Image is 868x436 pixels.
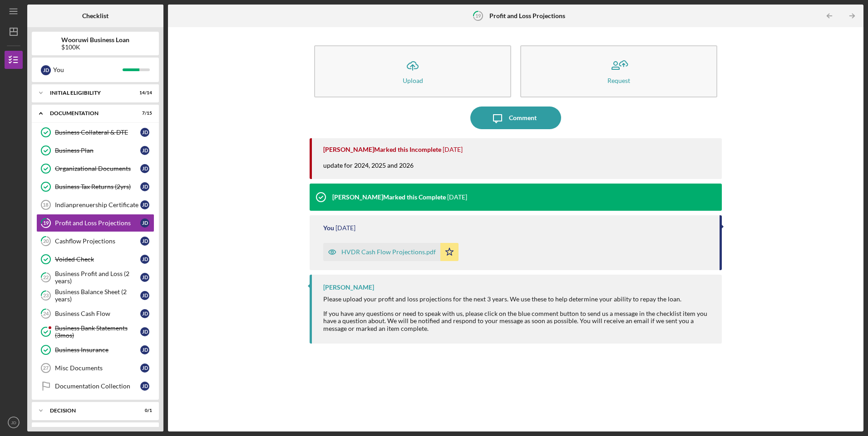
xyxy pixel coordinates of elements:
[140,128,149,137] div: J D
[55,183,140,190] div: Business Tax Returns (2yrs)
[475,13,481,19] tspan: 19
[36,323,154,341] a: Business Bank Statements (3mos)JD
[489,12,565,19] b: Profit and Loss Projections
[43,220,49,226] tspan: 19
[136,90,152,96] div: 14 / 14
[140,218,149,228] div: J D
[443,146,463,153] time: 2025-08-19 18:46
[43,275,49,281] tspan: 22
[140,164,149,173] div: J D
[50,111,129,116] div: Documentation
[43,293,49,299] tspan: 23
[323,310,712,332] div: If you have any questions or need to speak with us, please click on the blue comment button to se...
[36,250,154,268] a: Voided CheckJD
[140,255,149,264] div: J D
[140,345,149,354] div: J D
[140,327,149,336] div: J D
[335,224,355,232] time: 2024-10-16 19:41
[470,107,561,129] button: Comment
[36,341,154,359] a: Business InsuranceJD
[50,90,129,96] div: Initial Eligibility
[332,194,446,201] div: [PERSON_NAME] Marked this Complete
[140,363,149,373] div: J D
[323,224,334,232] div: You
[509,107,537,129] div: Comment
[36,214,154,232] a: 19Profit and Loss ProjectionsJD
[5,413,23,431] button: JD
[140,182,149,191] div: J D
[55,237,140,245] div: Cashflow Projections
[55,270,140,285] div: Business Profit and Loss (2 years)
[607,77,630,84] div: Request
[36,196,154,214] a: 18Indianprenuership CertificateJD
[55,288,140,303] div: Business Balance Sheet (2 years)
[41,65,51,75] div: J D
[36,286,154,305] a: 23Business Balance Sheet (2 years)JD
[43,365,49,371] tspan: 27
[36,178,154,196] a: Business Tax Returns (2yrs)JD
[323,243,459,261] button: HVDR Cash Flow Projections.pdf
[11,420,16,425] text: JD
[140,200,149,209] div: J D
[55,201,140,208] div: Indianprenuership Certificate
[82,12,108,19] b: Checklist
[61,44,129,51] div: $100K
[140,309,149,318] div: J D
[447,194,467,201] time: 2024-10-31 18:14
[341,248,436,256] div: HVDR Cash Flow Projections.pdf
[43,311,49,317] tspan: 24
[36,232,154,250] a: 20Cashflow ProjectionsJD
[55,147,140,154] div: Business Plan
[323,284,374,291] div: [PERSON_NAME]
[36,268,154,286] a: 22Business Profit and Loss (2 years)JD
[323,296,712,303] div: Please upload your profit and loss projections for the next 3 years. We use these to help determi...
[314,45,511,97] button: Upload
[50,408,129,413] div: Decision
[55,325,140,339] div: Business Bank Statements (3mos)
[43,238,49,244] tspan: 20
[136,408,152,413] div: 0 / 1
[323,161,423,179] div: update for 2024, 2025 and 2026
[55,165,140,172] div: Organizational Documents
[55,129,140,136] div: Business Collateral & DTE
[55,310,140,317] div: Business Cash Flow
[36,305,154,323] a: 24Business Cash FlowJD
[36,377,154,395] a: Documentation CollectionJD
[520,45,717,97] button: Request
[36,123,154,141] a: Business Collateral & DTEJD
[53,62,123,78] div: You
[55,383,140,390] div: Documentation Collection
[36,160,154,178] a: Organizational DocumentsJD
[140,273,149,282] div: J D
[140,382,149,391] div: J D
[323,146,441,153] div: [PERSON_NAME] Marked this Incomplete
[140,291,149,300] div: J D
[55,219,140,227] div: Profit and Loss Projections
[140,237,149,246] div: J D
[55,364,140,372] div: Misc Documents
[140,146,149,155] div: J D
[43,202,48,208] tspan: 18
[55,346,140,354] div: Business Insurance
[36,359,154,377] a: 27Misc DocumentsJD
[55,256,140,263] div: Voided Check
[36,141,154,160] a: Business PlanJD
[403,77,423,84] div: Upload
[136,111,152,116] div: 7 / 15
[61,36,129,44] b: Wooruwi Business Loan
